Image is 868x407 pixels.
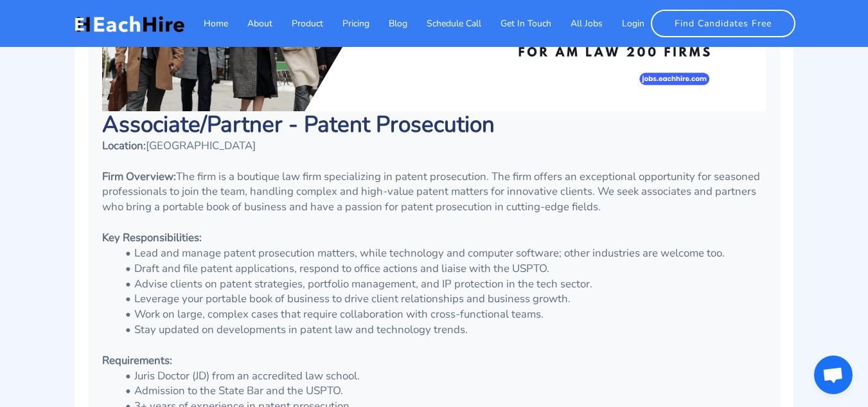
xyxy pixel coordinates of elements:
p: [GEOGRAPHIC_DATA] [102,138,766,154]
li: Draft and file patent applications, respond to office actions and liaise with the USPTO. [118,261,766,276]
a: Get In Touch [481,10,551,37]
strong: Key Responsibilities: [102,230,202,245]
a: Home [184,10,228,37]
li: Lead and manage patent prosecution matters, while technology and computer software; other industr... [118,246,766,261]
img: EachHire Logo [75,14,184,33]
p: The firm is a boutique law firm specializing in patent prosecution. The firm offers an exceptiona... [102,169,766,215]
strong: Requirements: [102,353,172,368]
a: Login [603,10,644,37]
strong: Location: [102,138,146,153]
a: Open chat [814,356,853,394]
li: Juris Doctor (JD) from an accredited law school. [118,368,766,384]
li: Leverage your portable book of business to drive client relationships and business growth. [118,291,766,307]
li: Stay updated on developments in patent law and technology trends. [118,322,766,338]
a: About [228,10,272,37]
a: Schedule Call [407,10,481,37]
strong: Firm Overview: [102,169,176,184]
a: Product [272,10,323,37]
h1: Associate/Partner - Patent Prosecution [102,111,766,138]
li: Advise clients on patent strategies, portfolio management, and IP protection in the tech sector. [118,276,766,292]
a: All Jobs [551,10,603,37]
li: Admission to the State Bar and the USPTO. [118,383,766,399]
a: Blog [369,10,407,37]
a: Pricing [323,10,369,37]
li: Work on large, complex cases that require collaboration with cross-functional teams. [118,307,766,322]
a: Find Candidates Free [651,10,795,37]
